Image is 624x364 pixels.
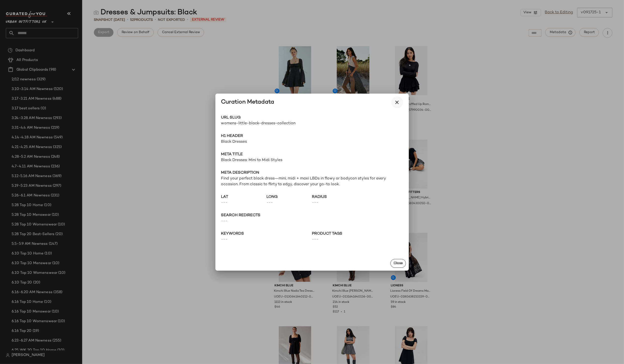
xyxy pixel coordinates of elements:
span: Meta description [221,170,403,176]
span: --- [312,200,358,206]
span: --- [221,200,267,206]
button: Close [390,259,406,268]
span: Close [393,261,403,265]
span: --- [267,200,312,206]
span: Find your perfect black dress—mini, midi + maxi LBDs in flowy or bodycon styles for every occasio... [221,176,403,187]
span: womens-little-black-dresses-collection [221,121,312,126]
span: lat [221,194,267,200]
span: --- [221,237,312,243]
span: keywords [221,231,312,237]
span: Black Dresses [221,139,403,145]
span: --- [312,237,403,243]
span: Product Tags [312,231,403,237]
span: Black Dresses: Mini to Midi Styles [221,157,403,163]
span: Meta title [221,152,403,157]
span: radius [312,194,358,200]
span: --- [221,218,403,224]
span: H1 Header [221,133,403,139]
span: search redirects [221,213,403,218]
div: Curation Metadata [221,98,274,106]
span: long [267,194,312,200]
span: URL Slug [221,115,312,121]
